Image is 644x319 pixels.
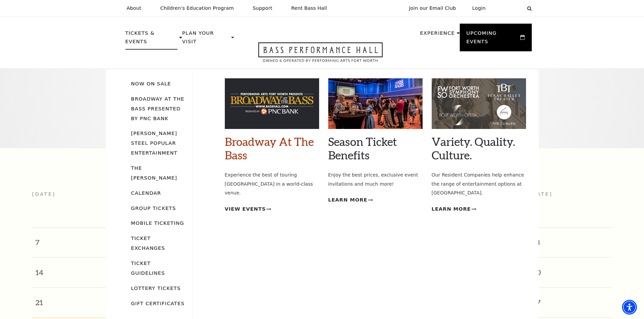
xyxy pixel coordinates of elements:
[420,29,455,41] p: Experience
[529,258,612,281] span: 20
[32,288,115,311] span: 21
[131,235,165,251] a: Ticket Exchanges
[131,205,176,211] a: Group Tickets
[225,205,266,213] span: View Events
[32,187,115,207] th: [DATE]
[131,81,171,86] a: Now On Sale
[432,135,515,162] a: Variety. Quality. Culture.
[529,288,612,311] span: 27
[131,220,184,226] a: Mobile Ticketing
[529,207,612,221] span: 6
[291,5,327,11] p: Rent Bass Hall
[225,205,271,213] a: View Events
[125,29,178,50] p: Tickets & Events
[328,196,373,204] a: Learn More Season Ticket Benefits
[253,5,272,11] p: Support
[131,190,161,196] a: Calendar
[234,42,407,68] a: Open this option
[127,5,141,11] p: About
[432,205,476,213] a: Learn More Variety. Quality. Culture.
[32,228,115,251] span: 7
[131,165,177,181] a: The [PERSON_NAME]
[432,170,526,197] p: Our Resident Companies help enhance the range of entertainment options at [GEOGRAPHIC_DATA].
[529,228,612,251] span: 13
[328,135,397,162] a: Season Ticket Benefits
[225,135,314,162] a: Broadway At The Bass
[131,285,181,291] a: Lottery Tickets
[131,300,185,306] a: Gift Certificates
[467,29,519,50] p: Upcoming Events
[328,196,367,204] span: Learn More
[131,260,165,276] a: Ticket Guidelines
[328,78,423,129] img: Season Ticket Benefits
[328,170,423,188] p: Enjoy the best prices, exclusive event invitations and much more!
[432,78,526,129] img: Variety. Quality. Culture.
[182,29,230,50] p: Plan Your Visit
[497,5,521,11] select: Select:
[529,191,553,197] span: [DATE]
[131,130,177,156] a: [PERSON_NAME] Steel Popular Entertainment
[32,258,115,281] span: 14
[225,78,319,129] img: Broadway At The Bass
[622,300,637,315] div: Accessibility Menu
[432,205,471,213] span: Learn More
[225,170,319,197] p: Experience the best of touring [GEOGRAPHIC_DATA] in a world-class venue.
[131,96,185,121] a: Broadway At The Bass presented by PNC Bank
[160,5,234,11] p: Children's Education Program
